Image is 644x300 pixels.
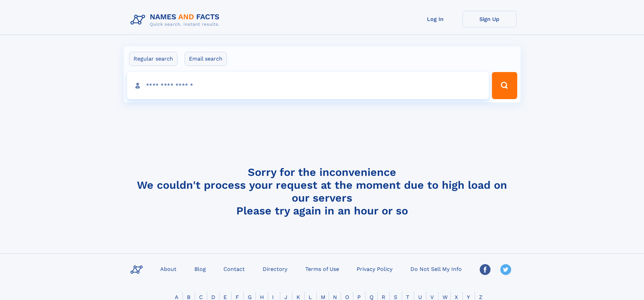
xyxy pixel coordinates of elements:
label: Regular search [129,52,177,66]
input: search input [127,72,489,99]
a: Contact [221,264,247,274]
a: Do Not Sell My Info [408,264,464,274]
a: Blog [192,264,209,274]
a: Log In [408,11,462,27]
a: Terms of Use [303,264,342,274]
label: Email search [185,52,227,66]
img: Twitter [500,264,511,275]
img: Facebook [480,264,491,275]
a: Directory [260,264,290,274]
button: Search Button [492,72,517,99]
a: Sign Up [462,11,517,27]
h4: Sorry for the inconvenience We couldn't process your request at the moment due to high load on ou... [128,166,517,217]
a: About [158,264,179,274]
a: Privacy Policy [354,264,395,274]
img: Logo Names and Facts [128,11,225,29]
